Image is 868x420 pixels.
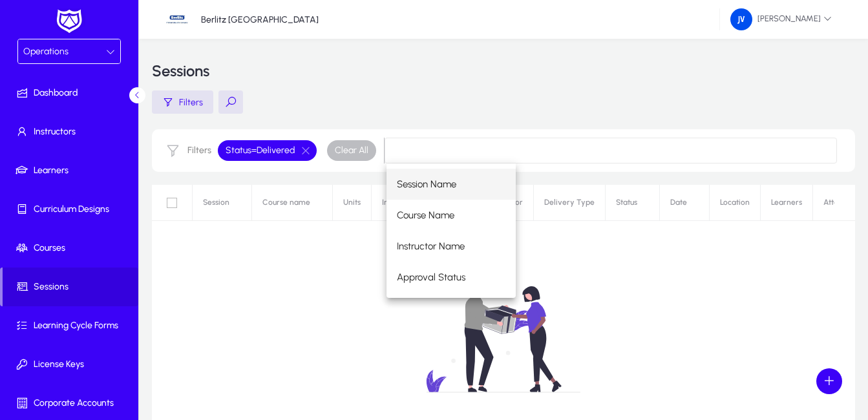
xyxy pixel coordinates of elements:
span: Status = Delivered [226,144,295,157]
span: Instructors [3,125,141,138]
button: [PERSON_NAME] [720,8,842,31]
span: Learners [3,164,141,177]
span: Sessions [3,280,138,293]
p: Berlitz [GEOGRAPHIC_DATA] [201,14,319,25]
a: Dashboard [3,74,141,112]
label: Filters [187,145,211,156]
h3: Sessions [152,63,209,79]
a: Instructors [3,112,141,151]
span: Approval Status [397,269,465,285]
span: Learning Cycle Forms [3,319,141,332]
img: white-logo.png [53,8,85,35]
img: 34.jpg [165,7,189,32]
span: Instructor Name [397,238,465,254]
img: 162.png [730,8,752,30]
span: License Keys [3,358,141,371]
span: Dashboard [3,87,141,100]
button: Filters [152,90,213,114]
a: License Keys [3,345,141,384]
span: Clear All [335,144,368,157]
span: Courses [3,242,141,255]
a: Courses [3,229,141,268]
span: Filters [179,97,203,108]
span: [PERSON_NAME] [730,8,832,30]
a: Curriculum Designs [3,190,141,229]
span: Curriculum Designs [3,203,141,216]
span: Course Name [397,207,454,223]
a: Learners [3,151,141,190]
a: Learning Cycle Forms [3,306,141,345]
span: Operations [23,46,69,57]
span: Session Name [397,176,456,192]
span: Corporate Accounts [3,397,141,410]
